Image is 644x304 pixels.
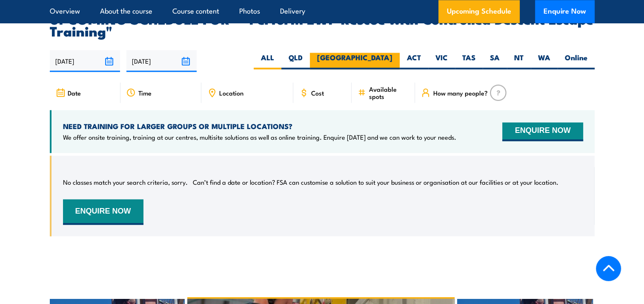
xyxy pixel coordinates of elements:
[502,122,583,141] button: ENQUIRE NOW
[558,53,595,69] label: Online
[311,89,324,96] span: Cost
[428,53,455,69] label: VIC
[455,53,483,69] label: TAS
[254,53,281,69] label: ALL
[310,53,400,69] label: [GEOGRAPHIC_DATA]
[433,89,487,96] span: How many people?
[50,50,120,72] input: From date
[63,133,456,141] p: We offer onsite training, training at our centres, multisite solutions as well as online training...
[63,199,143,225] button: ENQUIRE NOW
[400,53,428,69] label: ACT
[63,121,456,131] h4: NEED TRAINING FOR LARGER GROUPS OR MULTIPLE LOCATIONS?
[483,53,507,69] label: SA
[281,53,310,69] label: QLD
[138,89,152,96] span: Time
[369,85,409,100] span: Available spots
[63,177,188,186] p: No classes match your search criteria, sorry.
[50,13,595,37] h2: UPCOMING SCHEDULE FOR - "Perform EWP Rescue with Controlled Descent Escape Training"
[531,53,558,69] label: WA
[193,177,558,186] p: Can’t find a date or location? FSA can customise a solution to suit your business or organisation...
[507,53,531,69] label: NT
[68,89,81,96] span: Date
[219,89,243,96] span: Location
[126,50,197,72] input: To date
